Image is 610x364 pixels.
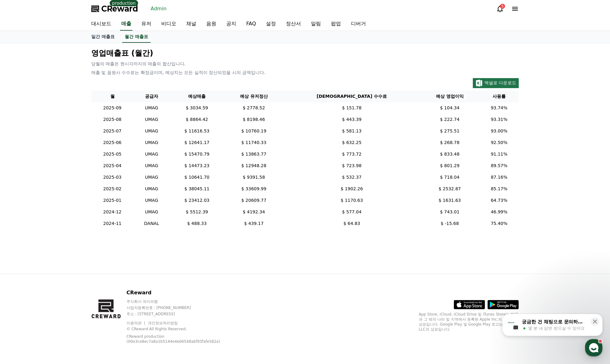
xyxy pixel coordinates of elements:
td: 2025-05 [91,148,133,160]
td: 2025-07 [91,125,133,137]
td: UMAG [133,195,170,206]
td: UMAG [133,183,170,195]
td: UMAG [133,172,170,183]
td: $ 581.13 [283,125,420,137]
td: $ 4192.34 [224,206,283,218]
td: $ 12948.28 [224,160,283,172]
a: 비디오 [156,17,181,31]
td: 92.50% [479,137,519,148]
td: UMAG [133,148,170,160]
td: $ 801.29 [420,160,479,172]
td: $ 2532.87 [420,183,479,195]
td: $ 11740.33 [224,137,283,148]
td: 64.73% [479,195,519,206]
td: UMAG [133,206,170,218]
td: $ 743.01 [420,206,479,218]
a: 설정 [261,17,281,31]
a: CReward [91,4,138,14]
td: $ 9391.58 [224,172,283,183]
td: $ 10760.19 [224,125,283,137]
td: $ 10641.70 [170,172,224,183]
td: 2025-08 [91,114,133,125]
td: $ 33609.99 [224,183,283,195]
td: $ 2778.52 [224,102,283,114]
p: 영업매출표 (월간) [91,48,519,58]
td: $ 773.72 [283,148,420,160]
td: DANAL [133,218,170,229]
span: 엑셀로 다운로드 [484,80,516,85]
td: $ 1902.26 [283,183,420,195]
td: $ 488.33 [170,218,224,229]
a: 개인정보처리방침 [148,321,178,325]
td: $ 23412.03 [170,195,224,206]
td: 87.16% [479,172,519,183]
td: 2024-11 [91,218,133,229]
td: 2025-06 [91,137,133,148]
a: 대시보드 [86,17,116,31]
th: 사용률 [479,91,519,102]
td: UMAG [133,160,170,172]
td: $ 1631.63 [420,195,479,206]
td: $ 268.78 [420,137,479,148]
a: FAQ [241,17,261,31]
td: 2025-04 [91,160,133,172]
td: $ 275.51 [420,125,479,137]
button: 엑셀로 다운로드 [473,78,519,88]
p: © CReward All Rights Reserved. [127,327,236,332]
a: 일간 매출표 [86,31,120,43]
a: 월간 매출표 [122,31,151,43]
td: $ 532.37 [283,172,420,183]
td: 91.11% [479,148,519,160]
td: $ 38045.11 [170,183,224,195]
span: CReward [101,4,138,14]
td: $ 11616.53 [170,125,224,137]
p: CReward production (00e3ce8ec7a8a1b5144e4e06548abf93fafe582a) [127,334,227,344]
td: $ 718.04 [420,172,479,183]
p: 사업자등록번호 : [PHONE_NUMBER] [127,305,236,310]
p: CReward [127,289,236,297]
td: $ 5512.39 [170,206,224,218]
a: 알림 [306,17,326,31]
td: 2025-01 [91,195,133,206]
td: $ 1170.63 [283,195,420,206]
td: $ 12641.17 [170,137,224,148]
a: 5 [496,5,504,12]
td: $ 15470.79 [170,148,224,160]
td: $ 833.48 [420,148,479,160]
td: $ 8864.42 [170,114,224,125]
td: $ 443.39 [283,114,420,125]
td: $ -15.68 [420,218,479,229]
th: 예상매출 [170,91,224,102]
p: App Store, iCloud, iCloud Drive 및 iTunes Store는 미국과 그 밖의 나라 및 지역에서 등록된 Apple Inc.의 서비스 상표입니다. Goo... [419,312,519,332]
a: 매출 [120,17,132,31]
td: $ 8198.46 [224,114,283,125]
td: $ 14473.23 [170,160,224,172]
td: UMAG [133,102,170,114]
a: 공지 [221,17,241,31]
a: 팝업 [326,17,346,31]
td: 2025-09 [91,102,133,114]
td: $ 439.17 [224,218,283,229]
td: 75.40% [479,218,519,229]
td: 93.31% [479,114,519,125]
p: 주소 : [STREET_ADDRESS] [127,312,236,317]
td: UMAG [133,125,170,137]
td: 93.00% [479,125,519,137]
td: $ 64.83 [283,218,420,229]
p: 매출 및 음원사 수수료는 확정금이며, 예상치는 모든 실적이 정산되었을 시의 금액입니다. [91,69,519,76]
th: 공급자 [133,91,170,102]
td: $ 20609.77 [224,195,283,206]
td: UMAG [133,137,170,148]
td: $ 13863.77 [224,148,283,160]
td: $ 632.25 [283,137,420,148]
td: 2025-02 [91,183,133,195]
td: $ 222.74 [420,114,479,125]
p: 당월의 매출은 현시각까지의 매출의 합산입니다. [91,61,519,67]
td: 46.99% [479,206,519,218]
a: 음원 [201,17,221,31]
td: $ 3034.59 [170,102,224,114]
div: 5 [500,4,505,9]
p: 주식회사 와이피랩 [127,299,236,304]
th: 예상 유저정산 [224,91,283,102]
td: 85.17% [479,183,519,195]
